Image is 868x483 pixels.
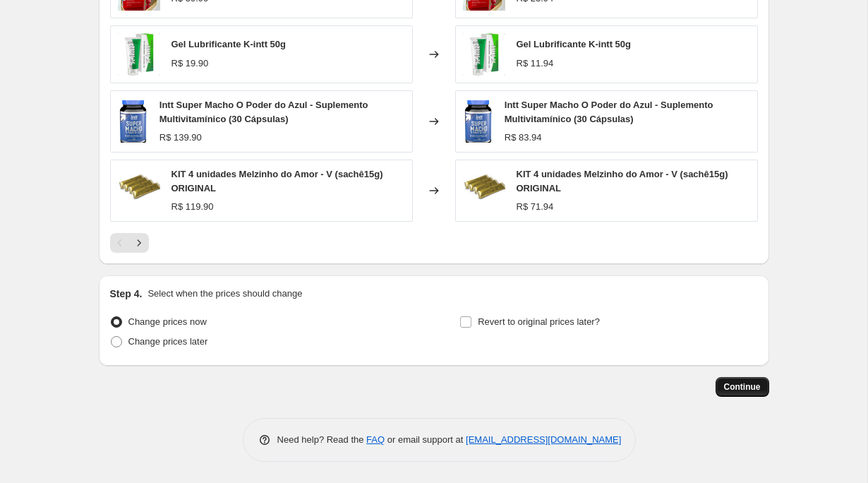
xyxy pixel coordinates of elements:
span: Need help? Read the [277,434,367,445]
img: ImagemdoWhatsAppde2025-02-12a_s_09.52.55_4fc4bee8_80x.jpg [463,33,505,76]
img: D_NQ_NP_2X_625561-MLB45797177156_052021-F_80x.jpg [463,100,493,143]
span: Change prices later [128,336,208,347]
img: D_NQ_NP_2X_625561-MLB45797177156_052021-F_80x.jpg [118,100,148,143]
span: KIT 4 unidades Melzinho do Amor - V (sachê15g) ORIGINAL [517,169,728,193]
p: Select when the prices should change [147,287,302,301]
h2: Step 4. [110,287,143,301]
span: Continue [724,381,761,393]
span: or email support at [385,434,466,445]
a: [EMAIL_ADDRESS][DOMAIN_NAME] [466,434,621,445]
img: ImagemdoWhatsAppde2025-02-12a_s_09.52.55_4fc4bee8_80x.jpg [118,33,160,76]
div: R$ 139.90 [159,131,202,145]
span: Revert to original prices later? [478,316,600,327]
span: Gel Lubrificante K-intt 50g [517,39,632,49]
button: Continue [716,377,769,397]
div: R$ 71.94 [517,200,554,214]
button: Next [129,233,149,253]
img: 4vital_80x.jpg [118,169,160,212]
div: R$ 83.94 [505,131,542,145]
div: R$ 19.90 [171,56,209,71]
div: R$ 119.90 [171,200,214,214]
nav: Pagination [110,233,149,253]
span: Gel Lubrificante K-intt 50g [171,39,287,49]
span: Intt Super Macho O Poder do Azul - Suplemento Multivitamínico (30 Cápsulas) [505,100,713,124]
a: FAQ [366,434,385,445]
span: Change prices now [128,316,207,327]
span: Intt Super Macho O Poder do Azul - Suplemento Multivitamínico (30 Cápsulas) [159,100,368,124]
span: KIT 4 unidades Melzinho do Amor - V (sachê15g) ORIGINAL [171,169,383,193]
div: R$ 11.94 [517,56,554,71]
img: 4vital_80x.jpg [463,169,505,212]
